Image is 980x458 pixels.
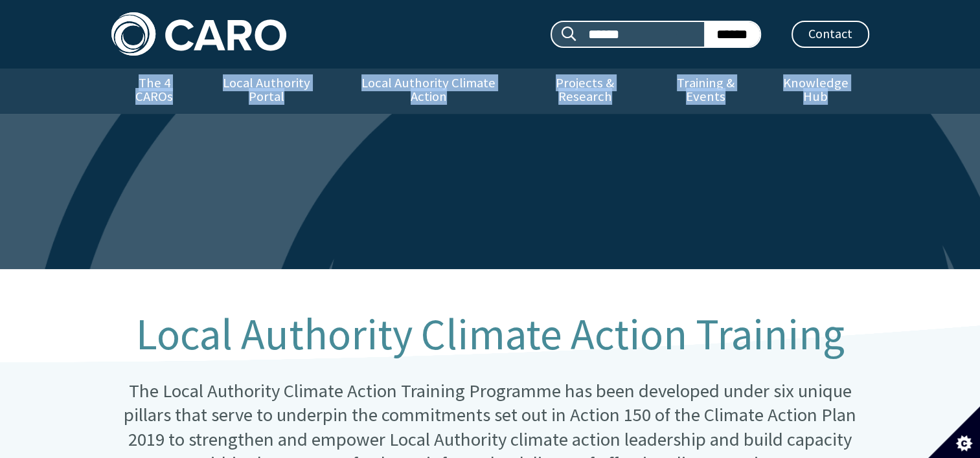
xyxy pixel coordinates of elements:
[111,69,198,114] a: The 4 CAROs
[928,406,980,458] button: Set cookie preferences
[336,69,521,114] a: Local Authority Climate Action
[198,69,336,114] a: Local Authority Portal
[111,12,286,56] img: Caro logo
[649,69,762,114] a: Training & Events
[111,311,869,358] h1: Local Authority Climate Action Training
[792,21,869,48] a: Contact
[521,69,649,114] a: Projects & Research
[762,69,869,114] a: Knowledge Hub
